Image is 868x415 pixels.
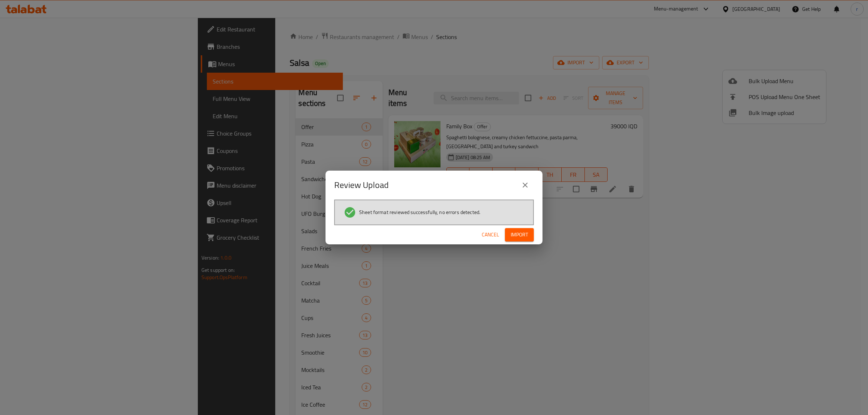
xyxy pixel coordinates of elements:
[516,176,534,194] button: close
[479,228,502,241] button: Cancel
[359,209,480,216] span: Sheet format reviewed successfully, no errors detected.
[505,228,534,241] button: Import
[511,230,528,239] span: Import
[334,179,389,191] h2: Review Upload
[482,230,499,239] span: Cancel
